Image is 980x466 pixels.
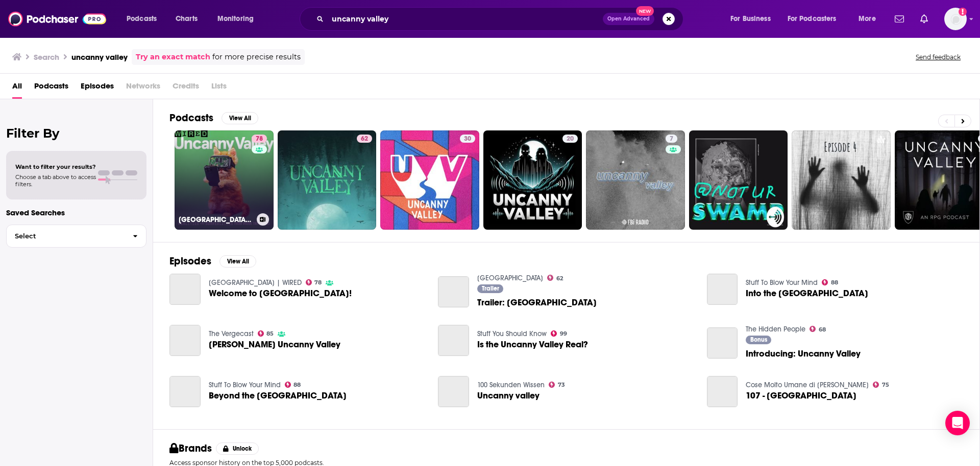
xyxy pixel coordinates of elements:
[216,442,259,455] button: Unlock
[314,280,322,285] span: 78
[477,298,597,307] a: Trailer: Uncanny Valley
[438,325,469,356] a: Is the Uncanny Valley Real?
[586,130,685,230] a: 7
[278,130,377,230] a: 62
[306,279,322,285] a: 78
[209,381,281,389] a: Stuff To Blow Your Mind
[746,278,818,287] a: Stuff To Blow Your Mind
[119,11,170,27] button: open menu
[81,78,114,99] span: Episodes
[212,51,301,63] span: for more precise results
[258,330,274,337] a: 85
[460,135,475,143] a: 30
[438,376,469,407] a: Uncanny valley
[8,9,106,29] img: Podchaser - Follow, Share and Rate Podcasts
[730,12,771,26] span: For Business
[670,134,673,144] span: 7
[916,10,932,28] a: Show notifications dropdown
[15,173,96,188] span: Choose a tab above to access filters.
[607,16,650,21] span: Open Advanced
[209,340,340,349] a: Anna Wiener's Uncanny Valley
[788,12,837,26] span: For Podcasters
[891,10,908,28] a: Show notifications dropdown
[746,289,868,298] span: Into the [GEOGRAPHIC_DATA]
[219,255,256,268] button: View All
[209,278,302,287] a: Uncanny Valley | WIRED
[707,274,738,305] a: Into the Uncanny Valley
[169,442,212,455] h2: Brands
[666,135,677,143] a: 7
[944,8,967,30] span: Logged in as tyllerbarner
[636,6,654,16] span: New
[175,130,274,230] a: 78[GEOGRAPHIC_DATA] | WIRED
[169,112,258,124] a: PodcastsView All
[309,7,693,31] div: Search podcasts, credits, & more...
[179,215,253,224] h3: [GEOGRAPHIC_DATA] | WIRED
[464,134,471,144] span: 30
[750,337,767,343] span: Bonus
[209,289,352,298] a: Welcome to Uncanny Valley!
[781,11,851,27] button: open menu
[6,126,146,141] h2: Filter By
[222,112,258,124] button: View All
[15,163,96,170] span: Want to filter your results?
[562,135,578,143] a: 20
[549,382,565,388] a: 73
[169,325,201,356] a: Anna Wiener's Uncanny Valley
[477,340,588,349] a: Is the Uncanny Valley Real?
[169,274,201,305] a: Welcome to Uncanny Valley!
[176,12,198,26] span: Charts
[556,276,563,281] span: 62
[859,12,876,26] span: More
[357,135,372,143] a: 62
[127,12,157,26] span: Podcasts
[882,383,889,387] span: 75
[169,376,201,407] a: Beyond the Uncanny Valley
[746,349,861,358] a: Introducing: Uncanny Valley
[477,391,540,400] a: Uncanny valley
[380,130,479,230] a: 30
[361,134,368,144] span: 62
[707,376,738,407] a: 107 - Uncanny Valley
[707,327,738,359] a: Introducing: Uncanny Valley
[210,11,267,27] button: open menu
[746,381,869,389] a: Cose Molto Umane di Gianpiero Kesten
[293,383,301,387] span: 88
[217,12,254,26] span: Monitoring
[136,51,210,63] a: Try an exact match
[567,134,574,144] span: 20
[959,8,967,16] svg: Add a profile image
[746,325,805,334] a: The Hidden People
[169,112,213,124] h2: Podcasts
[169,255,211,268] h2: Episodes
[873,382,889,388] a: 75
[551,330,567,337] a: 99
[477,274,543,282] a: Uncanny Valley
[944,8,967,30] img: User Profile
[34,78,68,99] a: Podcasts
[252,135,267,143] a: 78
[831,280,838,285] span: 88
[438,276,469,307] a: Trailer: Uncanny Valley
[169,255,256,268] a: EpisodesView All
[810,326,826,332] a: 68
[913,53,964,61] button: Send feedback
[945,411,970,435] div: Open Intercom Messenger
[169,11,204,27] a: Charts
[71,52,128,62] h3: uncanny valley
[209,391,347,400] span: Beyond the [GEOGRAPHIC_DATA]
[209,289,352,298] span: Welcome to [GEOGRAPHIC_DATA]!
[12,78,22,99] a: All
[6,208,146,217] p: Saved Searches
[256,134,263,144] span: 78
[547,275,563,281] a: 62
[746,391,856,400] span: 107 - [GEOGRAPHIC_DATA]
[209,329,254,338] a: The Vergecast
[483,130,582,230] a: 20
[266,331,274,336] span: 85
